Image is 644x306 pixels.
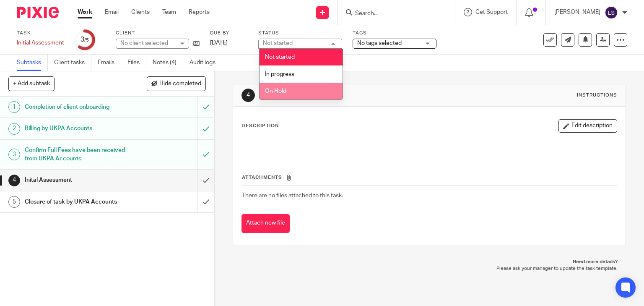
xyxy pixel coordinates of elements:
h1: Billing by UKPA Accounts [25,122,134,135]
p: Description [241,123,279,129]
a: Reports [189,8,210,16]
a: Audit logs [190,55,222,71]
div: No client selected [120,39,175,47]
div: 4 [241,89,255,102]
div: 4 [8,175,20,186]
div: 3 [80,35,89,44]
a: Emails [98,55,121,71]
div: Instructions [577,92,617,99]
div: 5 [8,196,20,208]
small: /5 [84,38,89,42]
img: svg%3E [605,6,618,19]
a: Team [162,8,176,16]
span: There are no files attached to this task. [242,193,343,199]
button: Attach new file [241,214,290,233]
a: Email [105,8,119,16]
div: 3 [8,149,20,160]
h1: Closure of task by UKPA Accounts [25,196,134,208]
label: Status [258,30,342,37]
button: Hide completed [147,76,206,91]
h1: Confirm Full Fees have been received from UKPA Accounts [25,144,134,165]
label: Tags [353,30,436,37]
span: On Hold [265,88,286,94]
a: Subtasks [17,55,48,71]
h1: Completion of client onboarding [25,101,134,113]
a: Notes (4) [153,55,183,71]
a: Client tasks [54,55,91,71]
span: No tags selected [357,40,402,46]
input: Search [354,10,430,18]
span: Hide completed [159,81,201,87]
span: Attachments [242,175,282,180]
img: Pixie [17,7,59,18]
h1: Inital Assessment [25,174,134,186]
a: Clients [131,8,150,16]
span: Not started [265,54,295,60]
a: Work [78,8,92,16]
div: 1 [8,101,20,113]
span: In progress [265,71,294,77]
span: [DATE] [210,40,228,46]
div: Not started [263,40,293,46]
label: Task [17,30,64,37]
button: + Add subtask [8,76,55,91]
div: 2 [8,123,20,135]
p: Please ask your manager to update the task template. [241,265,618,272]
h1: Inital Assessment [259,91,447,99]
p: [PERSON_NAME] [554,8,600,16]
label: Client [116,30,200,37]
div: Initial Assessment [17,39,64,47]
button: Edit description [558,119,617,133]
a: Files [127,55,146,71]
p: Need more details? [241,259,618,265]
span: Get Support [475,9,508,15]
label: Due by [210,30,248,37]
